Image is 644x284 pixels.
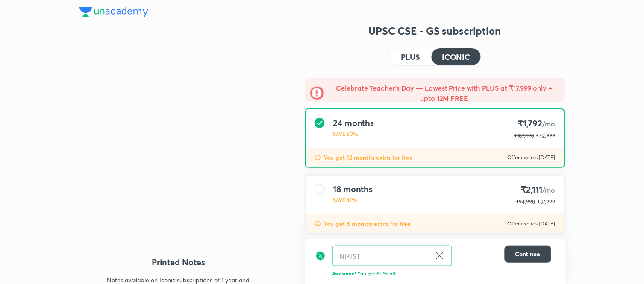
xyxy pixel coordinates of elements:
[515,250,541,258] span: Continue
[324,153,413,162] p: You get 12 months extra for free
[305,24,565,38] h3: UPSC CSE - GS subscription
[514,118,556,129] h4: ₹1,792
[432,48,480,65] button: ICONIC
[333,246,431,266] input: Have a referral code?
[333,118,374,128] h4: 24 months
[508,220,556,227] p: Offer expires [DATE]
[514,132,535,140] p: ₹107,498
[389,48,432,65] button: PLUS
[79,85,278,234] img: filler.png
[442,53,470,61] h4: ICONIC
[333,196,373,204] p: SAVE 41%
[324,220,411,228] p: You get 6 months extra for free
[79,256,278,269] h4: Printed Notes
[329,83,560,103] h5: Celebrate Teacher’s Day — Lowest Price with PLUS at ₹17,999 only + upto 12M FREE
[333,130,374,138] p: SAVE 50%
[536,132,556,139] span: ₹42,999
[315,220,321,227] img: discount
[315,154,321,161] img: discount
[543,119,556,128] span: /mo
[310,86,324,100] img: -
[315,246,326,266] img: discount
[505,246,551,263] button: Continue
[516,198,535,206] p: ₹94,998
[79,7,148,17] img: Company Logo
[401,53,420,61] h4: PLUS
[516,184,556,196] h4: ₹2,111
[332,269,551,277] p: Awesome! You got 60% off
[543,185,556,194] span: /mo
[333,184,373,194] h4: 18 months
[537,199,556,205] span: ₹37,999
[508,154,556,161] p: Offer expires [DATE]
